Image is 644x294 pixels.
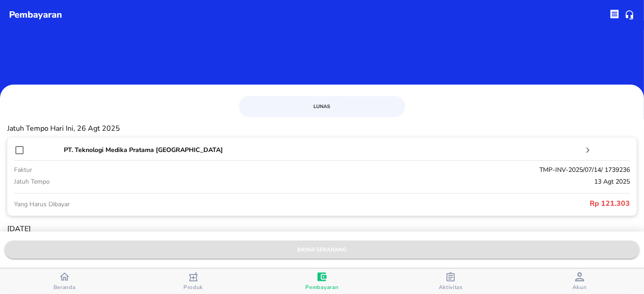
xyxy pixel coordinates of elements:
span: Beranda [53,284,76,291]
span: Akun [572,284,587,291]
p: Jatuh Tempo Hari Ini, 26 Agt 2025 [7,124,637,133]
span: Lunas [247,102,397,111]
p: faktur [14,165,271,175]
span: bayar sekarang [12,245,632,255]
button: Produk [129,269,257,294]
span: Pembayaran [306,284,339,291]
p: jatuh tempo [14,177,271,186]
p: TMP-INV-2025/07/14/ 1739236 [271,165,630,175]
span: Aktivitas [439,284,463,291]
p: Yang Harus Dibayar [14,199,322,209]
p: [DATE] [7,225,637,233]
a: Lunas [241,99,403,114]
button: bayar sekarang [5,241,639,259]
div: simple tabs [239,96,405,114]
p: PT. Teknologi Medika Pratama [GEOGRAPHIC_DATA] [64,145,583,155]
button: Pembayaran [258,269,386,294]
p: Rp 121.303 [322,198,630,209]
p: 13 Agt 2025 [271,177,630,186]
p: pembayaran [9,8,62,22]
button: Aktivitas [386,269,515,294]
button: Akun [515,269,644,294]
span: Produk [183,284,203,291]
